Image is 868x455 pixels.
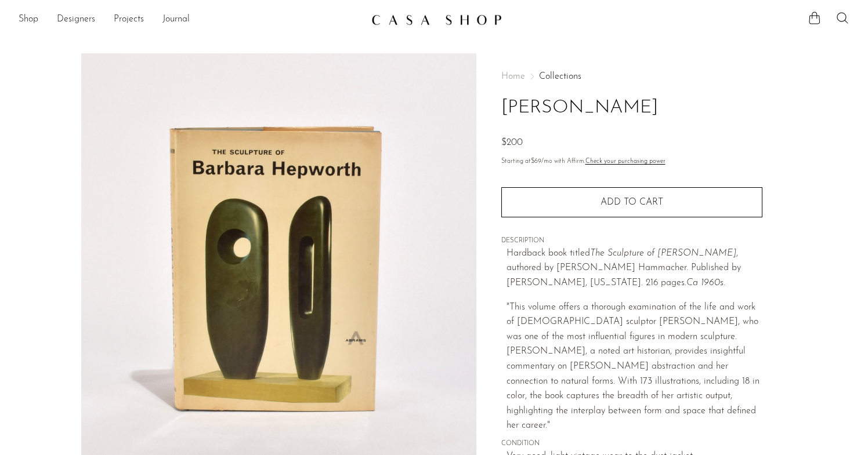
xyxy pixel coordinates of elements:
span: $200 [501,138,523,147]
span: Add to cart [601,198,663,207]
span: $69 [531,158,541,165]
nav: Desktop navigation [19,10,362,30]
nav: Breadcrumbs [501,72,762,81]
h1: [PERSON_NAME] [501,93,762,123]
span: Home [501,72,525,81]
span: CONDITION [501,439,762,449]
span: DESCRIPTION [501,236,762,246]
a: Collections [539,72,581,81]
a: Projects [114,12,144,27]
em: The Sculpture of [PERSON_NAME] [590,249,736,258]
a: Designers [57,12,95,27]
em: Ca 1960s. [686,278,725,287]
button: Add to cart [501,187,762,217]
ul: NEW HEADER MENU [19,10,362,30]
p: Hardback book titled , authored by [PERSON_NAME] Hammacher. Published by [PERSON_NAME], [US_STATE... [507,246,762,291]
a: Journal [162,12,190,27]
a: Shop [19,12,38,27]
a: Check your purchasing power - Learn more about Affirm Financing (opens in modal) [585,158,666,165]
p: "This volume offers a thorough examination of the life and work of [DEMOGRAPHIC_DATA] sculptor [P... [507,300,762,434]
p: Starting at /mo with Affirm. [501,156,762,167]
